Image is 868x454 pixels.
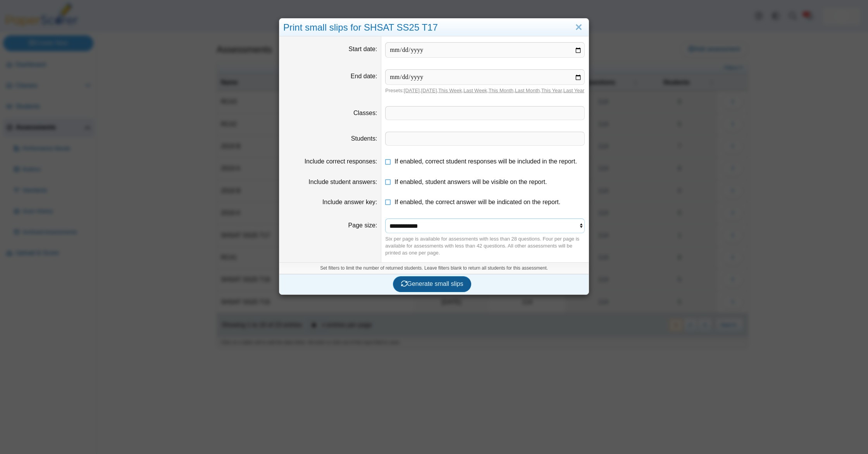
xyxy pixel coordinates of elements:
span: If enabled, student answers will be visible on the report. [394,179,547,185]
label: Start date [349,46,377,52]
span: If enabled, the correct answer will be indicated on the report. [394,199,560,205]
span: Generate small slips [401,280,463,287]
div: Set filters to limit the number of returned students. Leave filters blank to return all students ... [279,262,589,274]
a: [DATE] [404,88,420,93]
a: Last Month [515,88,540,93]
label: Include correct responses [305,158,377,165]
label: End date [351,73,377,79]
div: Six per page is available for assessments with less than 28 questions. Four per page is available... [385,236,585,257]
span: If enabled, correct student responses will be included in the report. [394,158,577,165]
a: Close [573,21,585,34]
a: Last Year [563,88,584,93]
label: Include answer key [322,199,377,205]
label: Page size [348,222,377,229]
tags: ​ [385,132,585,146]
a: Last Week [463,88,487,93]
tags: ​ [385,106,585,120]
div: Presets: , , , , , , , [385,87,585,94]
label: Students [351,135,377,142]
button: Generate small slips [393,276,472,292]
div: Print small slips for SHSAT SS25 T17 [279,19,589,37]
a: [DATE] [421,88,437,93]
a: This Month [489,88,513,93]
a: This Week [438,88,462,93]
label: Include student answers [308,179,377,185]
label: Classes [353,110,377,116]
a: This Year [541,88,562,93]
